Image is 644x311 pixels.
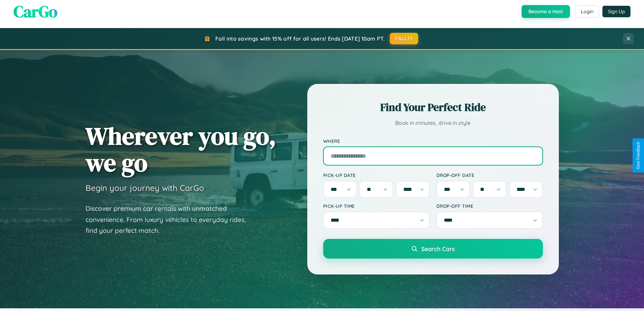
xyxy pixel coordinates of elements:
label: Where [323,138,543,144]
label: Pick-up Date [323,172,430,178]
h1: Wherever you go, we go [86,123,276,176]
p: Discover premium car rentals with unmatched convenience. From luxury vehicles to everyday rides, ... [86,203,255,236]
span: Search Cars [421,245,455,252]
button: FALL15 [390,33,418,44]
h2: Find Your Perfect Ride [323,100,543,115]
label: Drop-off Time [436,203,543,209]
label: Drop-off Date [436,172,543,178]
button: Login [575,5,599,18]
label: Pick-up Time [323,203,430,209]
span: Fall into savings with 15% off for all users! Ends [DATE] 10am PT. [215,35,385,42]
div: Give Feedback [636,142,641,169]
button: Sign Up [602,6,630,17]
button: Search Cars [323,239,543,259]
p: Book in minutes, drive in style [323,118,543,128]
span: CarGo [14,0,57,23]
button: Become a Host [522,5,570,18]
h3: Begin your journey with CarGo [86,183,204,193]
